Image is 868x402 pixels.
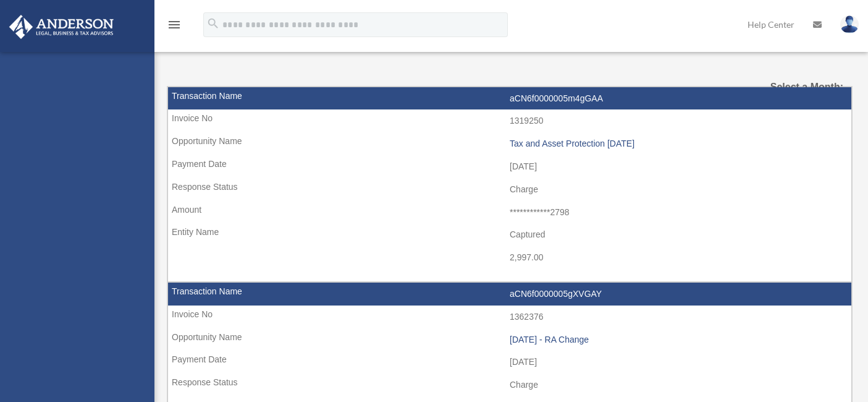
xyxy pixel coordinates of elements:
[168,223,851,247] td: Captured
[510,335,845,345] div: [DATE] - RA Change
[206,17,220,30] i: search
[168,283,851,306] td: aCN6f0000005gXVGAY
[167,17,182,32] i: menu
[168,374,851,397] td: Charge
[167,22,182,32] a: menu
[168,306,851,329] td: 1362376
[840,15,859,33] img: User Pic
[748,79,843,96] label: Select a Month:
[168,87,851,111] td: aCN6f0000005m4gGAA
[168,109,851,133] td: 1319250
[510,139,845,149] div: Tax and Asset Protection [DATE]
[168,246,851,270] td: 2,997.00
[168,178,851,202] td: Charge
[6,15,117,39] img: Anderson Advisors Platinum Portal
[168,155,851,179] td: [DATE]
[168,351,851,374] td: [DATE]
